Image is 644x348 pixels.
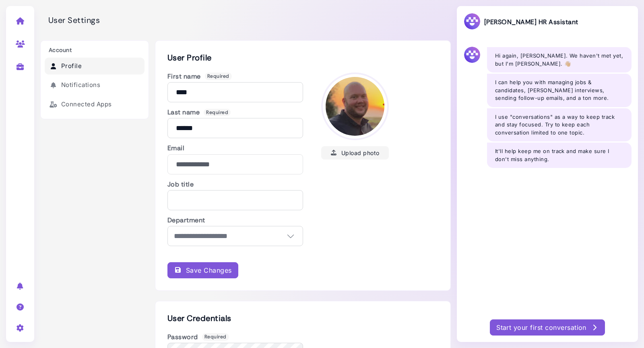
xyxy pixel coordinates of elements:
[167,53,438,62] h2: User Profile
[174,265,232,275] div: Save Changes
[45,58,144,75] a: Profile
[45,47,144,54] h3: Account
[205,72,232,80] span: Required
[167,313,438,323] h2: User Credentials
[487,47,632,72] div: Hi again, [PERSON_NAME]. We haven't met yet, but I'm [PERSON_NAME]. 👋🏼
[167,108,303,116] h3: Last name
[487,143,632,168] div: It'll help keep me on track and make sure I don't miss anything.
[330,149,379,157] div: Upload photo
[202,333,229,340] span: Required
[463,12,578,31] h3: [PERSON_NAME] HR Assistant
[167,216,303,224] h3: Department
[496,323,599,332] div: Start your first conversation
[40,15,100,25] h2: User Settings
[45,96,144,113] a: Connected Apps
[167,180,303,188] h3: Job title
[487,108,632,142] div: I use "conversations" as a way to keep track and stay focused. Try to keep each conversation limi...
[487,74,632,107] div: I can help you with managing jobs & candidates, [PERSON_NAME] interviews, sending follow-up email...
[321,146,389,159] button: Upload photo
[167,333,303,341] h3: Password
[45,77,144,94] a: Notifications
[167,72,303,80] h3: First name
[167,262,238,278] button: Save Changes
[204,109,231,116] span: Required
[167,144,303,152] h3: Email
[490,319,605,336] button: Start your first conversation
